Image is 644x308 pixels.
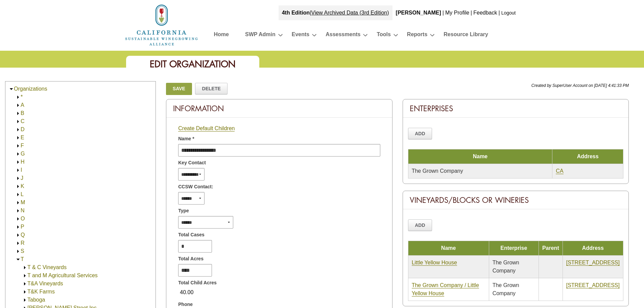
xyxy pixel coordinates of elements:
img: Expand N [16,208,21,213]
img: Expand J [16,176,21,181]
a: Feedback [473,10,497,16]
a: T and M Agricultural Services [27,273,98,278]
a: [STREET_ADDRESS] [566,260,620,266]
img: Expand S [16,249,21,254]
img: Expand A [16,103,21,108]
img: Expand M [16,200,21,205]
div: Enterprises [403,99,628,118]
a: T&A Vineyards [27,281,63,286]
a: E [21,135,24,140]
td: Address [563,241,623,256]
a: SWP Admin [245,30,276,42]
img: Collapse Organizations [9,87,14,92]
a: S [21,248,24,254]
img: Expand R [16,241,21,246]
a: O [21,216,25,221]
a: N [21,208,25,213]
span: Key Contact [178,159,206,166]
a: T & C Vineyards [27,264,67,270]
a: T&K Farms [27,289,55,294]
a: K [21,183,24,189]
a: View Archived Data (3rd Edition) [311,10,389,16]
img: Collapse T [16,257,21,262]
a: C [21,118,25,124]
a: Organizations [14,86,47,92]
a: Logout [501,10,516,16]
span: Total Acres [178,255,204,262]
span: The Grown Company [493,260,519,274]
a: Save [166,83,192,95]
img: Expand C [16,119,21,124]
div: | [498,5,501,20]
a: L [21,191,24,197]
img: Expand F [16,143,21,148]
span: Phone [178,301,193,308]
a: Tools [377,30,390,42]
span: Type [178,207,189,214]
span: Name * [178,135,194,142]
img: Expand K [16,184,21,189]
img: Expand H [16,160,21,165]
img: Expand D [16,127,21,132]
img: Expand T&A Vineyards [22,281,27,286]
img: Expand T&K Farms [22,289,27,294]
img: Expand T and M Agricultural Services [22,273,27,278]
img: Expand E [16,135,21,140]
a: The Grown Company / Little Yellow House [412,282,479,297]
img: Expand Taboga [22,298,27,303]
div: Information [166,99,392,118]
a: T [21,256,24,262]
strong: 4th Edition [282,10,310,16]
a: Events [292,30,309,42]
a: M [21,199,25,205]
td: Parent [539,241,563,256]
a: G [21,151,25,157]
a: A [21,102,24,108]
span: Total Cases [178,231,205,238]
a: Resource Library [444,30,488,42]
a: Little Yellow House [412,260,457,266]
td: The Grown Company [408,164,552,179]
img: Expand P [16,224,21,230]
img: Expand * [16,95,21,100]
img: logo_cswa2x.png [124,3,199,47]
a: I [21,167,22,173]
a: CA [556,168,563,174]
a: B [21,110,24,116]
a: Assessments [326,30,360,42]
span: CCSW Contact: [178,183,213,190]
a: Home [124,22,199,27]
b: [PERSON_NAME] [396,10,441,16]
span: 40.00 [178,287,195,298]
a: Reports [407,30,427,42]
div: | [442,5,445,20]
a: P [21,224,24,230]
img: Expand T & C Vineyards [22,265,27,270]
img: Expand Q [16,233,21,238]
a: Add [408,219,432,231]
a: Q [21,232,25,238]
a: Home [214,30,229,42]
a: H [21,159,25,165]
img: Expand G [16,151,21,157]
a: Delete [195,83,228,94]
a: R [21,240,25,246]
img: Expand I [16,168,21,173]
span: Created by SuperUser Account on [DATE] 4:41:33 PM [531,83,629,88]
a: My Profile [445,10,469,16]
a: J [21,175,23,181]
a: Add [408,128,432,139]
img: Expand L [16,192,21,197]
span: The Grown Company [493,282,519,296]
td: Name [408,241,489,256]
div: Vineyards/Blocks or Wineries [403,191,628,209]
td: Name [408,149,552,164]
a: Create Default Children [178,125,235,132]
td: Address [552,149,623,164]
a: Taboga [27,297,45,303]
div: | [279,5,392,20]
img: Expand B [16,111,21,116]
a: D [21,126,25,132]
span: Edit Organization [150,58,236,70]
span: Total Child Acres [178,279,217,286]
